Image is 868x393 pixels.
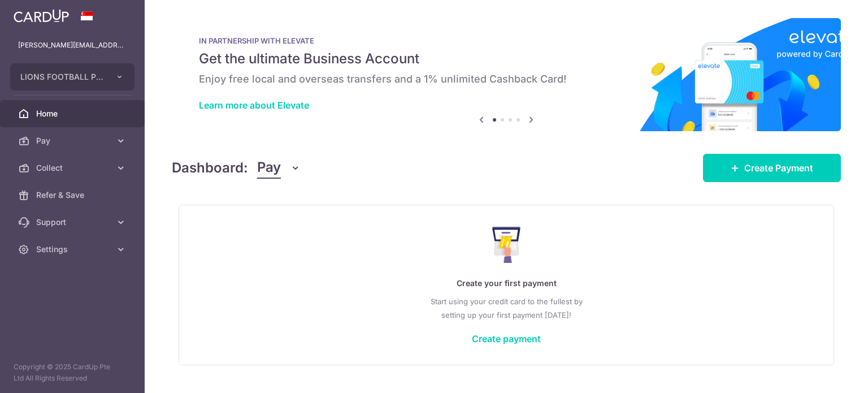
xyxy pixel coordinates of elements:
[199,100,309,111] a: Learn more about Elevate
[36,135,111,146] span: Pay
[257,157,301,179] button: Pay
[20,71,104,83] span: LIONS FOOTBALL PTE. LTD.
[744,161,813,175] span: Create Payment
[36,108,111,119] span: Home
[703,154,841,182] a: Create Payment
[492,227,521,263] img: Make Payment
[472,333,541,344] a: Create payment
[172,158,248,178] h4: Dashboard:
[202,277,811,290] p: Create your first payment
[172,18,841,131] img: Renovation banner
[18,40,127,51] p: [PERSON_NAME][EMAIL_ADDRESS][DOMAIN_NAME]
[36,189,111,201] span: Refer & Save
[36,162,111,174] span: Collect
[257,157,281,179] span: Pay
[199,36,814,45] p: IN PARTNERSHIP WITH ELEVATE
[199,72,814,86] h6: Enjoy free local and overseas transfers and a 1% unlimited Cashback Card!
[10,63,134,90] button: LIONS FOOTBALL PTE. LTD.
[202,295,811,322] p: Start using your credit card to the fullest by setting up your first payment [DATE]!
[36,217,111,228] span: Support
[199,50,814,68] h5: Get the ultimate Business Account
[36,244,111,255] span: Settings
[14,9,69,23] img: CardUp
